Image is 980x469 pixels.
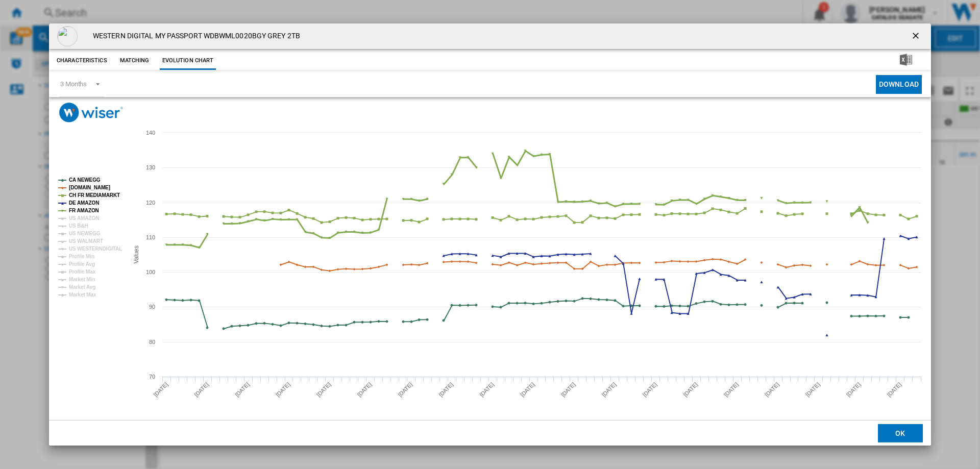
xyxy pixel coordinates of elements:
tspan: [DATE] [886,381,903,398]
tspan: US B&H [69,223,88,229]
img: empty.gif [57,26,78,46]
tspan: 140 [146,130,155,136]
tspan: [DATE] [845,381,862,398]
tspan: Profile Min [69,254,94,259]
tspan: [DATE] [519,381,536,398]
tspan: 80 [149,339,155,345]
tspan: 90 [149,304,155,310]
tspan: US AMAZON [69,215,99,221]
tspan: Market Avg [69,284,95,290]
tspan: US WALMART [69,238,103,244]
tspan: FR AMAZON [69,208,99,213]
tspan: [DATE] [275,381,291,398]
button: Characteristics [54,52,110,70]
button: Download [876,75,922,94]
tspan: [DOMAIN_NAME] [69,185,110,190]
tspan: 120 [146,200,155,206]
tspan: DE AMAZON [69,200,99,206]
button: getI18NText('BUTTONS.CLOSE_DIALOG') [906,26,927,46]
tspan: 100 [146,269,155,275]
img: excel-24x24.png [900,54,912,66]
tspan: [DATE] [315,381,332,398]
button: Evolution chart [160,52,216,70]
tspan: [DATE] [437,381,454,398]
tspan: [DATE] [397,381,413,398]
tspan: Market Max [69,292,96,298]
tspan: CH FR MEDIAMARKT [69,192,120,198]
tspan: [DATE] [764,381,780,398]
button: Download in Excel [884,52,928,70]
div: 3 Months [60,80,87,88]
ng-md-icon: getI18NText('BUTTONS.CLOSE_DIALOG') [911,31,923,43]
tspan: [DATE] [641,381,658,398]
tspan: Profile Max [69,269,96,275]
tspan: [DATE] [234,381,251,398]
button: Matching [112,52,157,70]
tspan: Values [133,245,140,263]
tspan: [DATE] [560,381,577,398]
tspan: [DATE] [601,381,618,398]
tspan: 70 [149,374,155,380]
tspan: 110 [146,234,155,240]
tspan: [DATE] [723,381,740,398]
tspan: Market Min [69,277,95,282]
tspan: Profile Avg [69,261,95,267]
tspan: US WESTERNDIGITAL [69,246,122,252]
h4: WESTERN DIGITAL MY PASSPORT WDBWML0020BGY GREY 2TB [88,31,300,41]
tspan: [DATE] [478,381,495,398]
tspan: CA NEWEGG [69,177,101,183]
tspan: US NEWEGG [69,231,101,236]
img: logo_wiser_300x94.png [59,103,123,122]
md-dialog: Product popup [49,23,931,446]
tspan: [DATE] [682,381,699,398]
tspan: 130 [146,164,155,170]
tspan: [DATE] [804,381,821,398]
tspan: [DATE] [356,381,373,398]
tspan: [DATE] [152,381,169,398]
button: OK [878,424,923,442]
tspan: [DATE] [193,381,210,398]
